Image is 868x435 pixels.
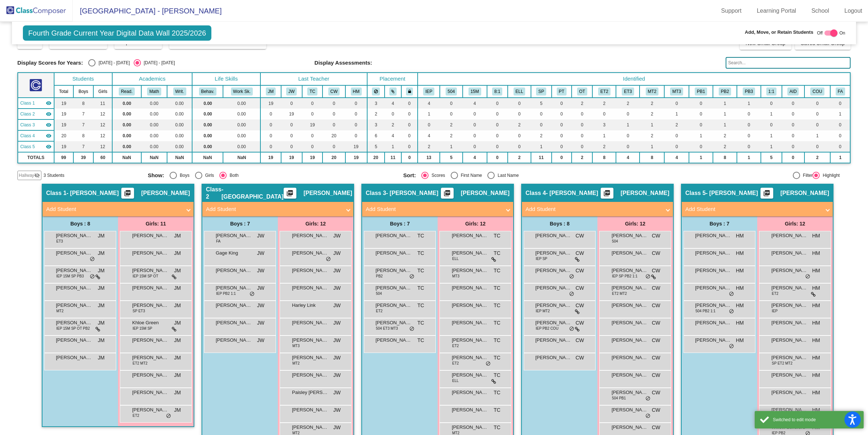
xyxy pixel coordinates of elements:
td: 3 [592,119,616,130]
td: 20 [323,130,345,141]
td: 0 [689,119,713,130]
mat-expansion-panel-header: Add Student [202,202,353,216]
a: Support [715,5,747,17]
td: 0 [616,130,640,141]
td: 0.00 [112,98,141,109]
td: 0 [782,130,804,141]
td: 2 [713,130,737,141]
span: [GEOGRAPHIC_DATA] - [PERSON_NAME] [73,5,222,17]
td: 0.00 [167,119,192,130]
td: 12 [93,130,112,141]
td: 2 [367,109,385,119]
td: 0 [572,130,592,141]
td: 11 [93,98,112,109]
span: Display Scores for Years: [17,60,83,66]
mat-icon: picture_as_pdf [285,190,294,200]
td: 19 [54,141,73,152]
th: Keep with students [385,85,401,98]
td: 0 [782,98,804,109]
button: 15M [469,88,481,95]
th: PBIS Tier 1 Monitoring [689,85,713,98]
td: 19 [260,152,281,163]
td: 2 [592,98,616,109]
th: 504 Plan [440,85,462,98]
td: 0 [463,141,487,152]
td: 0 [664,141,689,152]
span: Class 3 [20,122,35,128]
button: Math [147,88,161,95]
th: RTI Tier 2 ELA Services [592,85,616,98]
td: 0 [664,130,689,141]
td: 0 [508,109,531,119]
td: 0 [302,130,323,141]
td: 0.00 [112,141,141,152]
td: 0 [260,141,281,152]
td: 0 [463,109,487,119]
td: 0 [463,119,487,130]
td: 0 [531,109,551,119]
td: 0 [761,98,782,109]
td: 0 [616,141,640,152]
td: 0.00 [167,141,192,152]
span: Class 5 [20,143,35,150]
td: 0 [804,119,831,130]
th: RTI Tier 2 Math Services [640,85,664,98]
td: 60 [93,152,112,163]
td: 0 [830,119,850,130]
td: 0.00 [167,109,192,119]
button: Behav. [199,88,216,95]
td: 2 [640,109,664,119]
button: Print Students Details [121,188,134,199]
td: 5 [367,141,385,152]
td: 4 [385,98,401,109]
button: PB1 [695,88,707,95]
td: 0.00 [192,130,223,141]
td: 0 [508,98,531,109]
button: AID [787,88,799,95]
th: Individualized Education Plan [418,85,440,98]
button: MT2 [646,88,659,95]
td: NaN [141,152,167,163]
td: 0.00 [223,98,260,109]
mat-icon: picture_as_pdf [762,190,771,200]
td: 0.00 [141,98,167,109]
span: Class 4 [20,133,35,139]
th: Courtney Watters [323,85,345,98]
td: 7 [73,109,93,119]
th: Speech Services [531,85,551,98]
mat-icon: visibility [46,122,52,128]
td: 7 [73,119,93,130]
td: 0 [323,109,345,119]
td: 0 [782,119,804,130]
button: 1:1 [766,88,776,95]
button: OT [577,88,587,95]
td: 0 [418,119,440,130]
td: 0 [401,119,418,130]
td: 0 [830,141,850,152]
td: 4 [418,130,440,141]
mat-panel-title: Add Student [366,205,501,214]
td: 0 [345,130,367,141]
th: Food Allergy [830,85,850,98]
td: 1 [616,119,640,130]
button: Print Students Details [441,188,454,199]
td: NaN [167,152,192,163]
td: 0 [401,130,418,141]
td: 0 [440,98,462,109]
td: 0 [401,141,418,152]
td: 0 [487,109,508,119]
td: 0 [281,141,302,152]
button: Print Students Details [284,188,296,199]
button: IEP [423,88,434,95]
td: 1 [689,130,713,141]
mat-icon: picture_as_pdf [123,190,132,200]
td: 0 [345,98,367,109]
td: 0 [804,141,831,152]
td: 3 [367,119,385,130]
td: 2 [385,119,401,130]
td: 0.00 [223,130,260,141]
td: 0 [401,109,418,119]
th: Shared Aide Support [782,85,804,98]
td: 0 [782,141,804,152]
td: 1 [804,130,831,141]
